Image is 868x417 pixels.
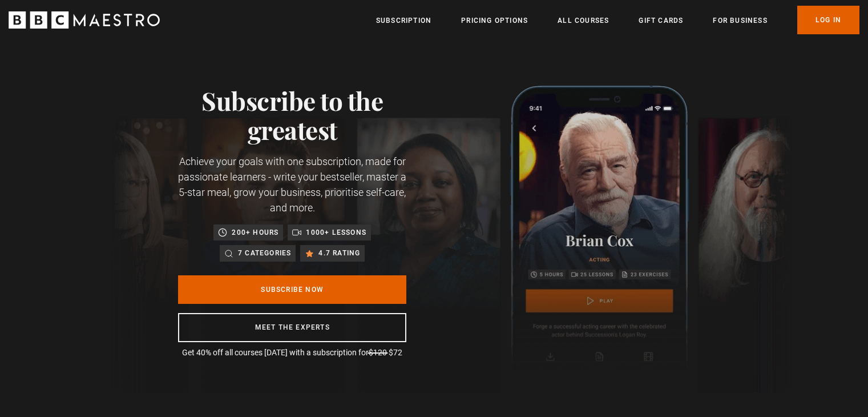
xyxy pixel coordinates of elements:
a: Gift Cards [639,15,683,26]
a: For business [713,15,767,26]
p: 1000+ lessons [306,227,366,238]
a: Log In [797,6,859,34]
a: Pricing Options [461,15,528,26]
span: $120 [369,348,387,357]
a: Subscription [376,15,431,26]
p: 7 categories [238,247,291,259]
p: Achieve your goals with one subscription, made for passionate learners - write your bestseller, m... [178,154,406,215]
svg: BBC Maestro [9,11,160,29]
span: $72 [389,348,402,357]
nav: Primary [376,6,859,34]
p: 200+ hours [232,227,278,238]
p: Get 40% off all courses [DATE] with a subscription for [178,347,406,359]
p: 4.7 rating [318,247,360,259]
h1: Subscribe to the greatest [178,86,406,145]
a: Subscribe Now [178,275,406,304]
a: Meet the experts [178,313,406,342]
a: All Courses [558,15,609,26]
